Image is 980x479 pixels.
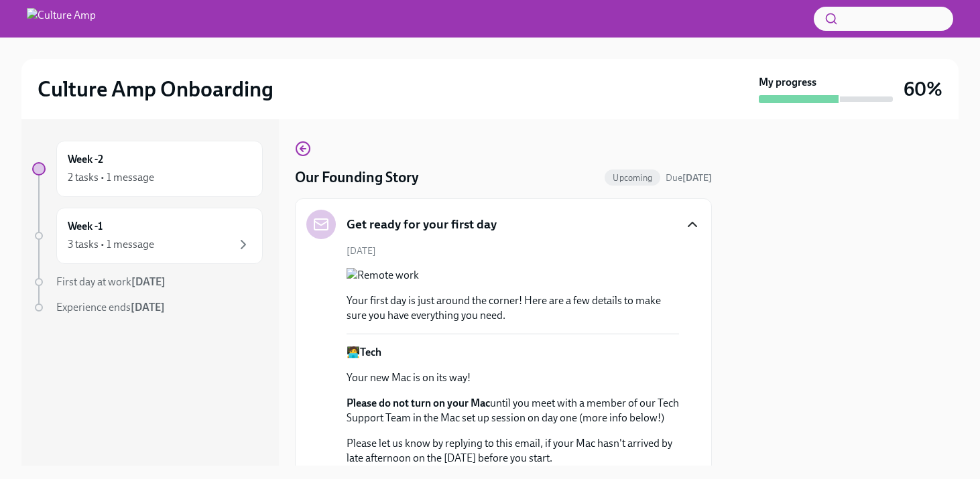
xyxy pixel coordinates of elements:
[347,396,679,425] p: until you meet with a member of our Tech Support Team in the Mac set up session on day one (more ...
[360,346,381,358] strong: Tech
[666,172,712,184] span: Due
[38,76,273,102] h2: Culture Amp Onboarding
[68,237,154,252] div: 3 tasks • 1 message
[347,245,376,257] span: [DATE]
[68,152,103,167] h6: Week -2
[32,208,263,264] a: Week -13 tasks • 1 message
[347,345,679,360] p: 🧑‍💻
[605,173,660,183] span: Upcoming
[68,219,103,234] h6: Week -1
[347,436,679,466] p: Please let us know by replying to this email, if your Mac hasn't arrived by late afternoon on the...
[131,301,165,314] strong: [DATE]
[347,293,679,323] p: Your first day is just around the corner! Here are a few details to make sure you have everything...
[759,75,816,90] strong: My progress
[347,370,679,385] p: Your new Mac is on its way!
[347,397,490,409] strong: Please do not turn on your Mac
[56,275,166,288] span: First day at work
[666,172,712,184] span: October 4th, 2025 01:00
[904,77,942,101] h3: 60%
[347,268,679,283] button: Zoom image
[131,275,166,288] strong: [DATE]
[68,170,154,185] div: 2 tasks • 1 message
[27,8,96,29] img: Culture Amp
[32,141,263,197] a: Week -22 tasks • 1 message
[347,216,497,233] h5: Get ready for your first day
[295,167,419,188] h4: Our Founding Story
[32,275,263,289] a: First day at work[DATE]
[56,301,165,314] span: Experience ends
[682,172,712,184] strong: [DATE]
